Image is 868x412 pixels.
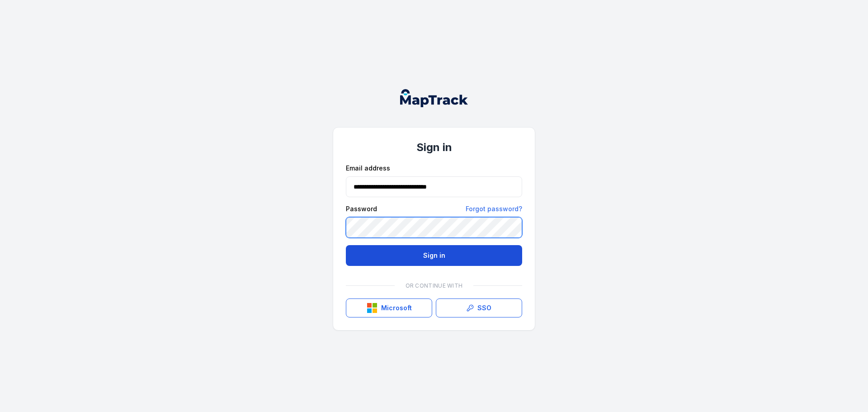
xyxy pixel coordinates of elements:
[346,245,522,266] button: Sign in
[346,204,377,213] label: Password
[346,298,432,317] button: Microsoft
[466,204,522,213] a: Forgot password?
[346,277,522,295] div: Or continue with
[436,298,522,317] a: SSO
[386,89,482,107] nav: Global
[346,140,522,155] h1: Sign in
[346,164,390,173] label: Email address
